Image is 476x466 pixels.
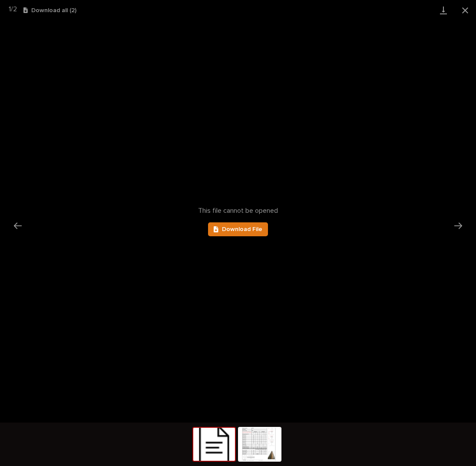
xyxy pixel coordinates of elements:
span: 2 [13,6,17,13]
img: https%3A%2F%2Fv5.airtableusercontent.com%2Fv3%2Fu%2F44%2F44%2F1756994400000%2FmHCkClddqMC5fFeS7u5... [239,428,281,461]
a: Download File [208,222,268,236]
span: Download File [222,226,262,232]
button: Previous slide [9,217,27,234]
button: Next slide [449,217,467,234]
img: document.png [193,428,235,461]
span: 1 [9,6,11,13]
span: This file cannot be opened [198,207,278,215]
button: Download all (2) [23,7,76,13]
